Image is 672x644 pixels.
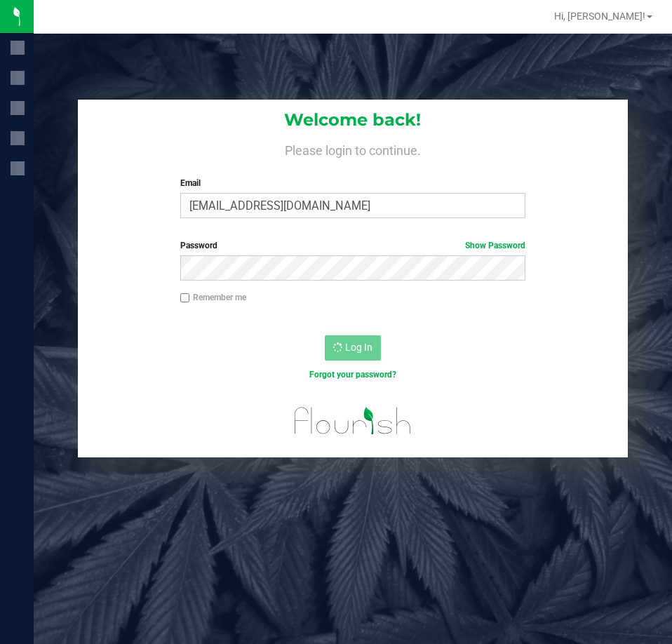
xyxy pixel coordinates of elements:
[180,293,190,303] input: Remember me
[180,291,246,304] label: Remember me
[554,11,645,22] span: Hi, [PERSON_NAME]!
[325,335,381,361] button: Log In
[465,241,525,250] a: Show Password
[284,396,422,446] img: flourish_logo.svg
[78,111,627,129] h1: Welcome back!
[78,140,627,157] h4: Please login to continue.
[180,177,525,189] label: Email
[345,342,372,353] span: Log In
[309,370,396,380] a: Forgot your password?
[180,241,217,250] span: Password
